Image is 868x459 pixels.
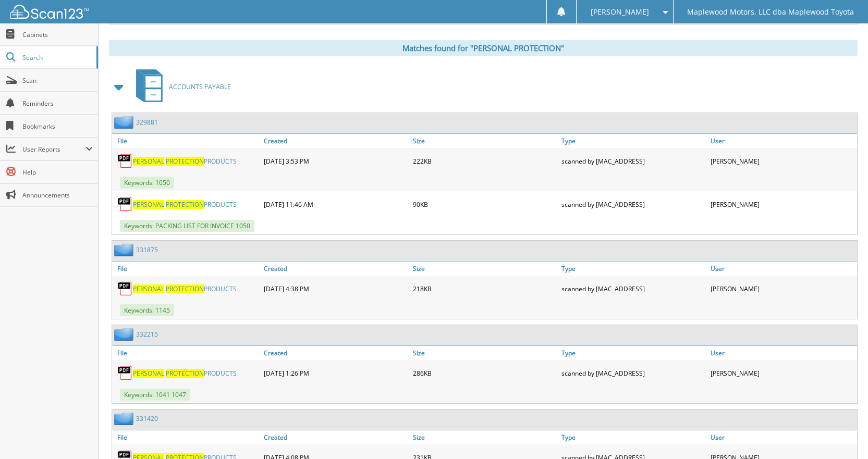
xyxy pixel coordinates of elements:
[136,414,158,423] a: 331420
[130,66,231,107] a: ACCOUNTS PAYABLE
[261,278,410,299] div: [DATE] 4:38 PM
[591,9,649,15] span: [PERSON_NAME]
[112,346,261,360] a: File
[816,409,868,459] iframe: Chat Widget
[261,430,410,444] a: Created
[114,243,136,256] img: folder2.png
[261,262,410,276] a: Created
[687,9,854,15] span: Maplewood Motors, LLC dba Maplewood Toyota
[117,365,133,381] img: PDF.png
[114,412,136,425] img: folder2.png
[117,196,133,212] img: PDF.png
[120,389,190,401] span: Keywords: 1041 1047
[559,262,708,276] a: Type
[136,330,158,339] a: 332215
[22,122,93,131] span: Bookmarks
[133,284,237,293] a: PERSONAL PROTECTIONPRODUCTS
[133,369,164,378] span: PERSONAL
[410,430,559,444] a: Size
[559,151,708,171] div: scanned by [MAC_ADDRESS]
[708,262,857,276] a: User
[22,53,91,62] span: Search
[22,168,93,177] span: Help
[109,40,858,56] div: Matches found for "PERSONAL PROTECTION"
[22,99,93,108] span: Reminders
[261,194,410,215] div: [DATE] 11:46 AM
[559,194,708,215] div: scanned by [MAC_ADDRESS]
[120,177,174,189] span: Keywords: 1050
[114,116,136,129] img: folder2.png
[261,363,410,383] div: [DATE] 1:26 PM
[559,346,708,360] a: Type
[261,151,410,171] div: [DATE] 3:53 PM
[169,82,231,91] span: ACCOUNTS PAYABLE
[410,134,559,148] a: Size
[261,346,410,360] a: Created
[133,157,237,166] a: PERSONAL PROTECTIONPRODUCTS
[166,284,204,293] span: PROTECTION
[559,134,708,148] a: Type
[112,262,261,276] a: File
[120,304,174,316] span: Keywords: 1145
[133,200,237,209] a: PERSONAL PROTECTIONPRODUCTS
[708,278,857,299] div: [PERSON_NAME]
[708,346,857,360] a: User
[114,328,136,341] img: folder2.png
[22,191,93,200] span: Announcements
[708,430,857,444] a: User
[133,200,164,209] span: PERSONAL
[117,153,133,169] img: PDF.png
[10,5,89,19] img: scan123-logo-white.svg
[410,194,559,215] div: 90KB
[708,363,857,383] div: [PERSON_NAME]
[708,134,857,148] a: User
[166,157,204,166] span: PROTECTION
[410,151,559,171] div: 222KB
[133,157,164,166] span: PERSONAL
[559,363,708,383] div: scanned by [MAC_ADDRESS]
[112,430,261,444] a: File
[708,151,857,171] div: [PERSON_NAME]
[117,281,133,296] img: PDF.png
[410,346,559,360] a: Size
[261,134,410,148] a: Created
[22,30,93,39] span: Cabinets
[22,76,93,85] span: Scan
[136,245,158,254] a: 331875
[166,200,204,209] span: PROTECTION
[559,430,708,444] a: Type
[133,284,164,293] span: PERSONAL
[112,134,261,148] a: File
[410,278,559,299] div: 218KB
[133,369,237,378] a: PERSONAL PROTECTIONPRODUCTS
[166,369,204,378] span: PROTECTION
[708,194,857,215] div: [PERSON_NAME]
[22,145,85,154] span: User Reports
[410,363,559,383] div: 286KB
[410,262,559,276] a: Size
[559,278,708,299] div: scanned by [MAC_ADDRESS]
[120,220,254,232] span: Keywords: PACKING LIST FOR INVOICE 1050
[136,118,158,127] a: 329881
